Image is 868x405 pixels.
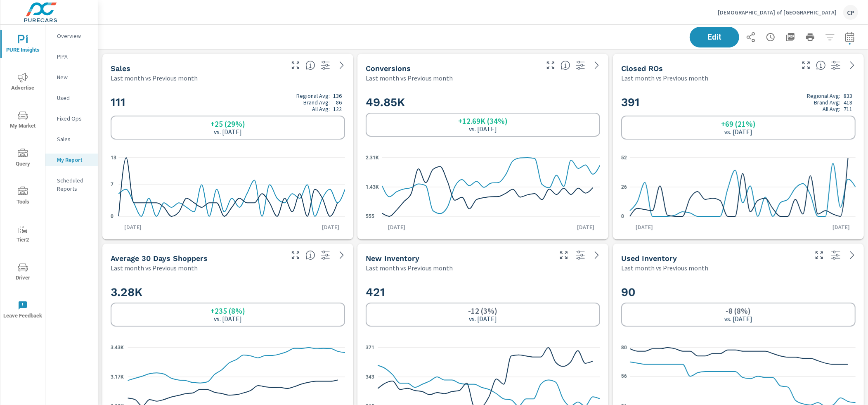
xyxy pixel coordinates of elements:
[843,5,858,20] div: CP
[3,149,43,169] span: Query
[111,92,345,112] h2: 111
[3,225,43,245] span: Tier2
[3,111,43,131] span: My Market
[469,315,497,322] p: vs. [DATE]
[45,92,98,104] div: Used
[45,30,98,42] div: Overview
[458,117,508,125] h6: +12.69K (34%)
[214,315,242,322] p: vs. [DATE]
[111,285,345,299] h2: 3.28K
[3,263,43,283] span: Driver
[571,223,600,231] p: [DATE]
[316,223,345,231] p: [DATE]
[336,99,342,106] p: 86
[698,33,731,41] span: Edit
[468,307,498,315] h6: -12 (3%)
[111,182,114,187] text: 7
[335,249,348,262] a: See more details in report
[813,249,826,262] button: Make Fullscreen
[57,156,91,164] p: My Report
[844,92,852,99] p: 833
[305,250,315,260] span: A rolling 30 day total of daily Shoppers on the dealership website, averaged over the selected da...
[312,106,330,112] p: All Avg:
[3,35,43,55] span: PURE Insights
[57,52,91,61] p: PIPA
[590,249,603,262] a: See more details in report
[816,60,826,70] span: Number of Repair Orders Closed by the selected dealership group over the selected time range. [So...
[807,92,840,99] p: Regional Avg:
[289,249,302,262] button: Make Fullscreen
[690,27,739,47] button: Edit
[844,106,852,112] p: 711
[799,59,813,72] button: Make Fullscreen
[842,29,858,45] button: Select Date Range
[118,223,147,231] p: [DATE]
[621,344,627,350] text: 80
[827,223,856,231] p: [DATE]
[57,73,91,81] p: New
[45,133,98,145] div: Sales
[366,184,379,189] text: 1.43K
[630,223,659,231] p: [DATE]
[366,73,453,83] p: Last month vs Previous month
[111,374,124,379] text: 3.17K
[111,254,208,263] h5: Average 30 Days Shoppers
[45,50,98,63] div: PIPA
[366,64,411,73] h5: Conversions
[333,92,342,99] p: 136
[724,315,752,322] p: vs. [DATE]
[3,301,43,321] span: Leave Feedback
[3,187,43,207] span: Tools
[782,29,799,45] button: "Export Report to PDF"
[621,285,856,299] h2: 90
[57,32,91,40] p: Overview
[802,29,818,45] button: Print Report
[0,25,45,329] div: nav menu
[621,184,627,189] text: 26
[296,92,330,99] p: Regional Avg:
[366,374,374,379] text: 343
[111,263,198,273] p: Last month vs Previous month
[590,59,603,72] a: See more details in report
[846,249,859,262] a: See more details in report
[366,95,600,109] h2: 49.85K
[366,263,453,273] p: Last month vs Previous month
[561,60,570,70] span: The number of dealer-specified goals completed by a visitor. [Source: This data is provided by th...
[57,94,91,102] p: Used
[621,73,708,83] p: Last month vs Previous month
[45,154,98,166] div: My Report
[544,59,557,72] button: Make Fullscreen
[844,99,852,106] p: 418
[111,64,130,73] h5: Sales
[726,307,751,315] h6: -8 (8%)
[718,9,837,16] p: [DEMOGRAPHIC_DATA] of [GEOGRAPHIC_DATA]
[289,59,302,72] button: Make Fullscreen
[382,223,411,231] p: [DATE]
[111,73,198,83] p: Last month vs Previous month
[111,213,114,219] text: 0
[621,64,663,73] h5: Closed ROs
[111,154,116,160] text: 13
[846,59,859,72] a: See more details in report
[305,60,315,70] span: Number of vehicles sold by the dealership over the selected date range. [Source: This data is sou...
[45,174,98,195] div: Scheduled Reports
[721,120,756,128] h6: +69 (21%)
[823,106,840,112] p: All Avg:
[366,285,600,299] h2: 421
[621,263,708,273] p: Last month vs Previous month
[333,106,342,112] p: 122
[3,73,43,93] span: Advertise
[469,125,497,133] p: vs. [DATE]
[621,154,627,160] text: 52
[366,344,374,350] text: 371
[621,92,856,112] h2: 391
[57,176,91,193] p: Scheduled Reports
[743,29,759,45] button: Share Report
[45,71,98,83] div: New
[57,114,91,123] p: Fixed Ops
[366,154,379,160] text: 2.31K
[814,99,840,106] p: Brand Avg:
[366,213,374,219] text: 555
[557,249,570,262] button: Make Fullscreen
[303,99,330,106] p: Brand Avg:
